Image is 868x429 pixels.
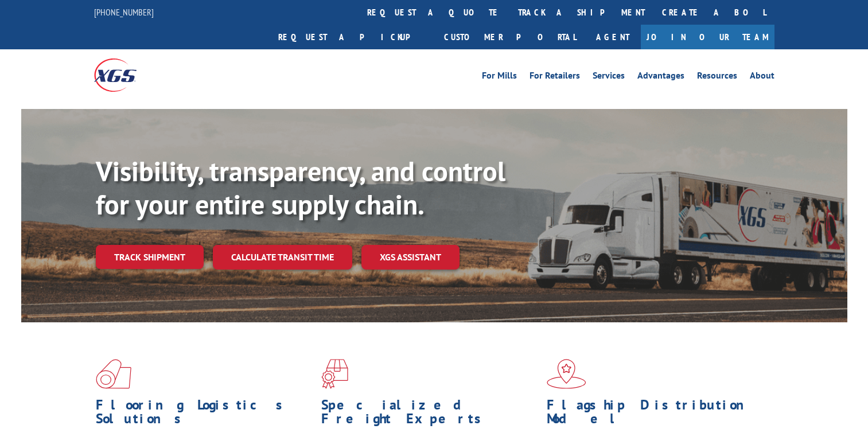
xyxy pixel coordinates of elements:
[593,71,625,84] a: Services
[482,71,517,84] a: For Mills
[641,25,774,49] a: Join Our Team
[637,71,684,84] a: Advantages
[96,153,505,222] b: Visibility, transparency, and control for your entire supply chain.
[547,359,586,389] img: xgs-icon-flagship-distribution-model-red
[96,359,131,389] img: xgs-icon-total-supply-chain-intelligence-red
[213,245,352,270] a: Calculate transit time
[585,25,641,49] a: Agent
[96,245,204,269] a: Track shipment
[94,6,154,18] a: [PHONE_NUMBER]
[435,25,585,49] a: Customer Portal
[750,71,774,84] a: About
[530,71,580,84] a: For Retailers
[270,25,435,49] a: Request a pickup
[361,245,460,270] a: XGS ASSISTANT
[321,359,348,389] img: xgs-icon-focused-on-flooring-red
[697,71,737,84] a: Resources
